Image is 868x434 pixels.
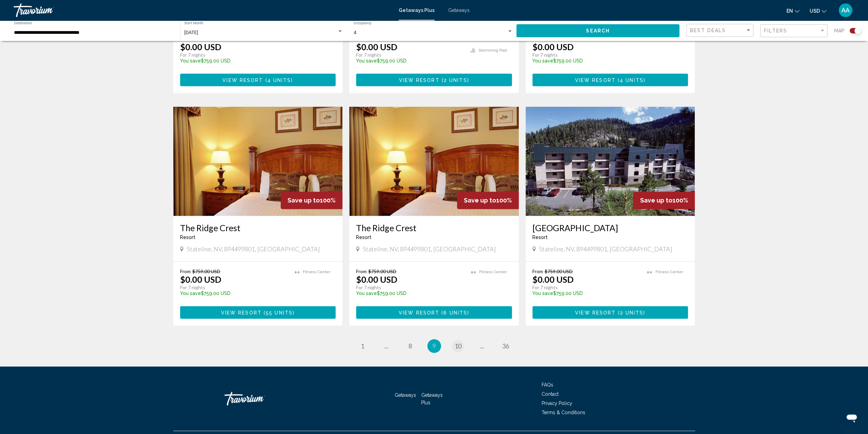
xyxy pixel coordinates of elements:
p: $759.00 USD [532,58,641,64]
span: View Resort [222,77,263,83]
span: AA [841,7,850,14]
span: en [786,8,793,14]
p: For 7 nights [180,284,288,291]
p: For 7 nights [356,284,464,291]
button: View Resort(4 units) [180,73,336,86]
button: Change language [786,6,799,16]
span: View Resort [575,310,616,315]
a: Travorium [224,388,293,409]
span: Filters [764,28,787,33]
p: $0.00 USD [180,42,221,52]
div: 100% [281,192,342,209]
iframe: Button to launch messaging window [841,407,863,429]
span: USD [810,8,820,14]
span: 1 [361,342,364,350]
span: View Resort [399,77,439,83]
button: Search [516,24,679,37]
a: Getaways Plus [399,8,435,13]
span: You save [356,291,377,296]
span: You save [180,291,201,296]
span: ( ) [616,77,646,83]
p: For 7 nights [532,284,641,291]
span: 10 [455,342,461,350]
p: $0.00 USD [356,274,397,284]
span: Save up to [464,197,496,204]
span: Terms & Conditions [542,409,585,415]
a: Travorium [14,3,392,17]
span: View Resort [575,77,616,83]
span: Fitness Center [479,270,507,274]
span: $759.00 USD [368,268,396,274]
span: ( ) [616,310,645,315]
span: ( ) [263,77,293,83]
p: $0.00 USD [356,42,397,52]
span: Stateline, NV, 894499801, [GEOGRAPHIC_DATA] [363,245,496,253]
span: 2 units [620,310,643,315]
p: $759.00 USD [356,291,464,296]
p: $759.00 USD [532,291,641,296]
span: You save [532,58,553,64]
p: $0.00 USD [532,42,574,52]
a: The Ridge Crest [356,223,512,233]
span: Map [834,26,844,36]
div: 100% [633,192,695,209]
span: View Resort [399,310,439,315]
ul: Pagination [173,339,695,353]
span: 9 [432,342,436,350]
p: $759.00 USD [180,58,288,64]
p: $759.00 USD [356,58,464,64]
h3: [GEOGRAPHIC_DATA] [532,223,688,233]
a: FAQs [542,382,553,387]
p: $0.00 USD [532,274,574,284]
a: Getaways Plus [421,392,443,405]
span: $759.00 USD [192,268,220,274]
span: $759.00 USD [545,268,573,274]
p: For 7 nights [532,52,641,58]
button: View Resort(4 units) [532,73,688,86]
span: From [356,268,367,274]
span: Save up to [288,197,320,204]
span: Fitness Center [303,270,330,274]
span: 6 units [443,310,467,315]
img: ii_rgc7.jpg [349,107,519,216]
span: Best Deals [690,28,726,33]
img: ii_rc27.jpg [173,107,343,216]
button: Change currency [810,6,826,16]
span: 2 units [444,77,467,83]
a: Privacy Policy [542,400,572,406]
span: Save up to [640,197,672,204]
p: $0.00 USD [180,274,221,284]
span: View Resort [221,310,262,315]
img: ii_rgp1.jpg [526,107,695,216]
span: You save [532,291,553,296]
span: ( ) [262,310,295,315]
span: 4 [354,30,356,35]
a: Contact [542,391,559,396]
span: 8 [409,342,412,350]
span: You save [356,58,377,64]
span: ( ) [440,77,469,83]
a: Getaways [448,8,470,13]
button: View Resort(6 units) [356,306,512,319]
button: User Menu [837,3,854,17]
span: From [532,268,543,274]
span: Resort [180,235,195,240]
a: View Resort(2 units) [356,73,512,86]
span: You save [180,58,201,64]
span: Resort [532,235,548,240]
p: For 7 nights [180,52,288,58]
a: The Ridge Crest [180,223,336,233]
span: 4 units [267,77,291,83]
button: View Resort(2 units) [532,306,688,319]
